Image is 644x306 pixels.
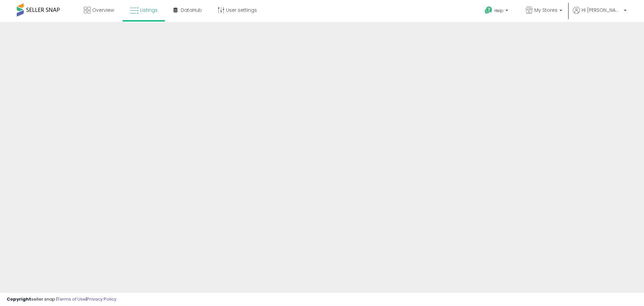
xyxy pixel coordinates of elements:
[140,7,158,13] span: Listings
[92,7,114,13] span: Overview
[534,7,557,13] span: My Stores
[181,7,202,13] span: DataHub
[573,7,627,22] a: Hi [PERSON_NAME]
[7,296,116,303] div: seller snap | |
[582,7,622,13] span: Hi [PERSON_NAME]
[87,296,116,302] a: Privacy Policy
[479,1,515,22] a: Help
[7,296,31,302] strong: Copyright
[484,6,493,14] i: Get Help
[494,8,503,13] span: Help
[57,296,86,302] a: Terms of Use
